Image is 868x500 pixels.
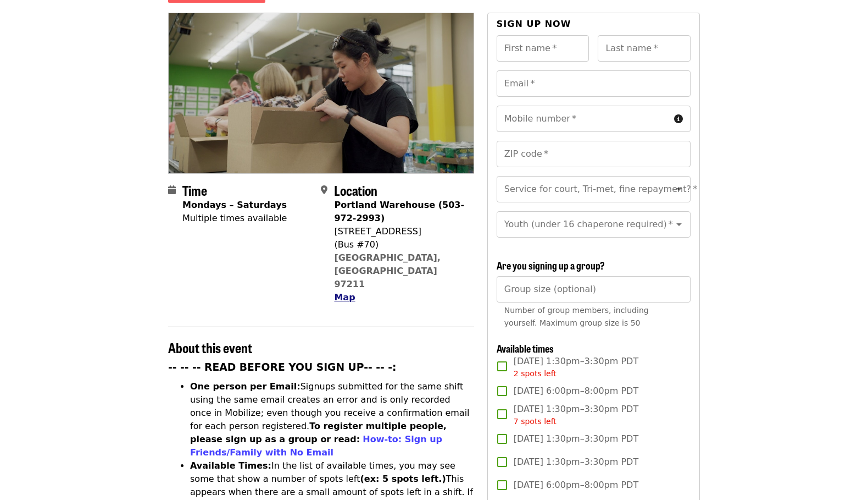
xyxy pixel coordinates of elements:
img: Oct/Nov/Dec - Portland: Repack/Sort (age 8+) organized by Oregon Food Bank [169,13,474,173]
input: Mobile number [497,106,670,132]
button: Open [671,182,687,197]
button: Map [334,291,355,304]
span: [DATE] 1:30pm–3:30pm PDT [514,403,638,427]
span: Map [334,292,355,303]
strong: Mondays – Saturdays [182,200,287,210]
span: [DATE] 1:30pm–3:30pm PDT [514,455,638,469]
strong: (ex: 5 spots left.) [360,474,446,484]
span: Available times [497,341,554,355]
input: ZIP code [497,141,691,167]
span: Sign up now [497,19,571,29]
strong: To register multiple people, please sign up as a group or read: [190,421,447,444]
span: Are you signing up a group? [497,258,605,272]
strong: Portland Warehouse (503-972-2993) [334,200,464,223]
span: 7 spots left [514,417,557,426]
i: map-marker-alt icon [321,185,327,195]
input: [object Object] [497,276,691,303]
span: [DATE] 1:30pm–3:30pm PDT [514,355,638,380]
span: About this event [168,338,252,357]
input: Email [497,70,691,97]
span: [DATE] 6:00pm–8:00pm PDT [514,384,638,398]
strong: Available Times: [190,460,271,471]
div: Multiple times available [182,212,287,225]
input: First name [497,35,589,62]
span: [DATE] 1:30pm–3:30pm PDT [514,432,638,446]
span: 2 spots left [514,369,557,378]
input: Last name [598,35,691,62]
a: [GEOGRAPHIC_DATA], [GEOGRAPHIC_DATA] 97211 [334,252,441,289]
i: circle-info icon [674,114,683,124]
button: Open [671,217,687,232]
i: calendar icon [168,185,176,195]
span: Time [182,180,207,200]
span: Location [334,180,377,200]
strong: One person per Email: [190,381,301,392]
strong: -- -- -- READ BEFORE YOU SIGN UP-- -- -: [168,361,397,373]
span: Number of group members, including yourself. Maximum group size is 50 [504,306,649,327]
li: Signups submitted for the same shift using the same email creates an error and is only recorded o... [190,380,474,459]
div: (Bus #70) [334,238,465,251]
span: [DATE] 6:00pm–8:00pm PDT [514,479,638,492]
div: [STREET_ADDRESS] [334,225,465,238]
a: How-to: Sign up Friends/Family with No Email [190,434,442,458]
